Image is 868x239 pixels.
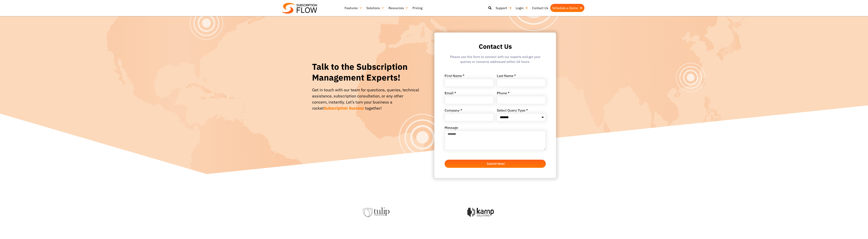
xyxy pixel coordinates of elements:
label: First Name * [445,74,464,79]
a: Resources [386,4,410,12]
label: Message [445,126,458,131]
img: Subscriptionflow [282,3,317,14]
a: Contact Us [530,4,550,12]
div: Get in touch with our team for questions, queries, technical assistance, subscription consultatio... [312,87,419,111]
img: kamp-solution [467,207,493,217]
label: Select Query Type * [497,109,528,113]
a: Solutions [364,4,386,12]
label: Company * [445,109,462,113]
a: Features [343,4,364,12]
a: Pricing [410,4,424,12]
a: Support [494,4,514,12]
div: Please use this form to connect with our experts and get your queries or concerns addressed withi... [445,54,546,66]
button: Submit Now! [445,160,546,168]
a: Login [514,4,530,12]
span: Subscription Success [324,105,364,111]
h2: Contact Us [445,43,546,50]
label: Email * [445,92,456,96]
a: Schedule a Demo [550,4,584,12]
img: tulip-publishing [362,207,389,217]
label: Phone * [497,92,510,96]
span: Submit Now! [487,162,505,165]
h1: Talk to the Subscription Management Experts! [312,61,419,83]
label: Last Name * [497,74,516,79]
